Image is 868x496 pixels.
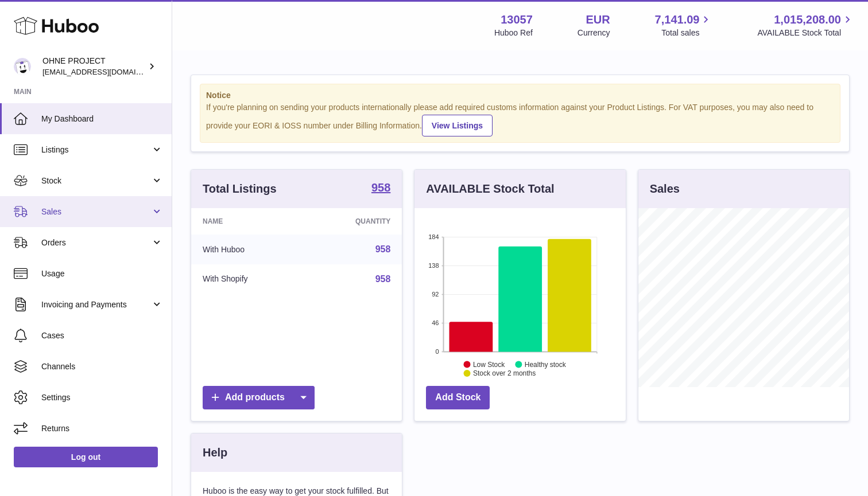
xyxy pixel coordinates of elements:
a: 958 [375,274,391,284]
span: Listings [41,144,151,155]
span: Sales [41,206,151,217]
h3: Help [203,445,227,460]
text: 46 [432,319,439,326]
span: Settings [41,392,163,403]
a: Add products [203,386,315,409]
div: Huboo Ref [494,28,533,38]
strong: 958 [371,182,390,193]
strong: Notice [206,90,834,101]
th: Name [191,208,305,235]
div: OHNE PROJECT [42,56,146,77]
a: 7,141.09 Total sales [655,12,713,38]
span: AVAILABLE Stock Total [757,28,854,38]
text: 184 [428,233,439,240]
span: Usage [41,268,163,279]
a: Add Stock [426,386,490,409]
span: Channels [41,361,163,372]
span: 7,141.09 [655,12,700,28]
span: 1,015,208.00 [774,12,841,28]
text: Healthy stock [525,360,567,368]
a: View Listings [422,115,493,136]
span: [EMAIL_ADDRESS][DOMAIN_NAME] [42,67,169,76]
text: 92 [432,291,439,298]
span: Returns [41,423,163,434]
text: Low Stock [473,360,505,368]
text: 0 [436,348,439,355]
strong: 13057 [501,12,533,28]
strong: EUR [586,12,610,28]
text: Stock over 2 months [473,369,536,377]
div: If you're planning on sending your products internationally please add required customs informati... [206,102,834,136]
h3: Sales [650,181,680,197]
img: support@ohneproject.com [14,58,31,75]
a: Log out [14,447,158,467]
a: 958 [371,182,390,196]
span: Total sales [661,28,712,38]
div: Currency [578,28,610,38]
text: 138 [428,262,439,269]
th: Quantity [305,208,402,235]
td: With Shopify [191,264,305,294]
td: With Huboo [191,235,305,264]
h3: Total Listings [203,181,277,197]
span: Orders [41,237,151,248]
span: Cases [41,330,163,341]
h3: AVAILABLE Stock Total [426,181,554,197]
a: 1,015,208.00 AVAILABLE Stock Total [757,12,854,38]
span: Invoicing and Payments [41,299,151,310]
span: My Dashboard [41,114,163,124]
span: Stock [41,175,151,186]
a: 958 [375,244,391,254]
